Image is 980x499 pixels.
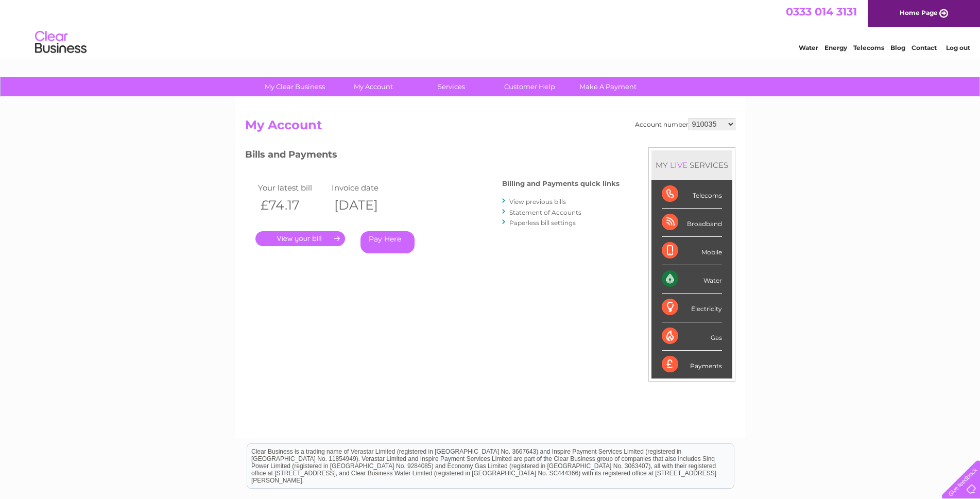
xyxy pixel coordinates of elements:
[255,195,330,216] th: £74.17
[252,77,337,96] a: My Clear Business
[487,77,572,96] a: Customer Help
[35,27,87,58] img: logo.png
[565,77,650,96] a: Make A Payment
[502,180,620,187] h4: Billing and Payments quick links
[662,294,722,322] div: Electricity
[509,219,576,227] a: Paperless bill settings
[255,181,330,195] td: Your latest bill
[662,237,722,265] div: Mobile
[509,209,581,216] a: Statement of Accounts
[245,147,620,165] h3: Bills and Payments
[890,44,905,51] a: Blog
[668,160,690,170] div: LIVE
[245,118,735,137] h2: My Account
[662,265,722,294] div: Water
[247,6,734,50] div: Clear Business is a trading name of Verastar Limited (registered in [GEOGRAPHIC_DATA] No. 3667643...
[329,195,403,216] th: [DATE]
[509,198,566,205] a: View previous bills
[331,77,416,96] a: My Account
[409,77,494,96] a: Services
[824,44,847,51] a: Energy
[255,231,345,246] a: .
[786,5,857,18] a: 0333 014 3131
[662,209,722,237] div: Broadband
[853,44,884,51] a: Telecoms
[662,351,722,378] div: Payments
[360,231,415,253] a: Pay Here
[799,44,818,51] a: Water
[946,44,970,51] a: Log out
[662,322,722,351] div: Gas
[651,150,732,180] div: MY SERVICES
[635,118,735,130] div: Account number
[662,180,722,209] div: Telecoms
[912,44,937,51] a: Contact
[329,181,403,195] td: Invoice date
